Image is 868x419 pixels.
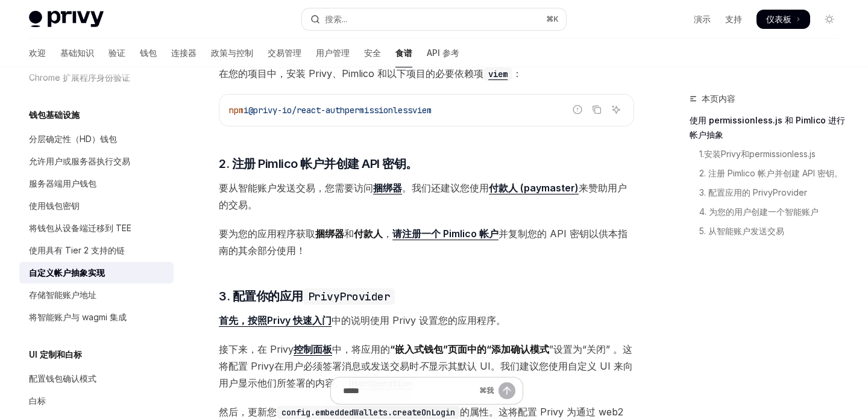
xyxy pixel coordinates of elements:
font: API 参考 [427,48,459,58]
font: “添加确认模式 [486,343,549,355]
a: 交易管理 [268,39,301,67]
input: 提问... [343,377,474,404]
a: 欢迎 [29,39,46,67]
a: 基础知识 [60,39,94,67]
span: npm [229,105,244,116]
font: 2. 注册 Pimlico 帐户并创建 API 密钥。 [699,168,843,178]
font: 存储智能账户地址 [29,290,96,300]
font: 。我们还建议您使用 [402,182,489,194]
a: 分层确定性（HD）钱包 [19,128,174,150]
a: 验证 [108,39,125,67]
a: 捆绑器 [373,182,402,194]
font: 本页内容 [702,93,735,104]
a: 白标 [19,390,174,412]
a: 使用具有 Tier 2 支持的链 [19,240,174,261]
button: 切换暗模式 [820,10,839,29]
a: 将智能账户与 wagmi 集成 [19,306,174,328]
font: 钱包 [140,48,157,58]
font: 演示 [694,14,711,24]
font: 捆绑器 [315,228,344,240]
a: 连接器 [171,39,197,67]
font: 接下来， [219,343,257,355]
font: 分层确定性（HD）钱包 [29,134,117,144]
span: i [244,105,248,116]
font: 在 Privy [257,343,294,355]
span: viem [412,105,432,116]
a: viem [483,67,512,79]
font: K [553,14,559,23]
a: 控制面板 [294,343,332,356]
font: 要从智能账户发送交易，您需要访问 [219,182,373,194]
a: 请注册一个 Pimlico 帐户 [392,228,498,240]
font: 和 [344,228,354,240]
font: 1.安装Privy和permissionless.js [699,149,816,159]
a: 存储智能账户地址 [19,284,174,306]
font: 自定义帐户抽象实现 [29,267,105,278]
a: 支持 [725,13,742,25]
a: 允许用户或服务器执行交易 [19,151,174,172]
font: 控制面板 [294,343,332,355]
font: 请注册一个 Pimlico 帐户 [392,228,498,240]
a: 首先，按照Privy 快速入门 [219,314,332,327]
font: 验证 [108,48,125,58]
font: 允许用户或服务器执行交易 [29,156,130,166]
font: 3. 配置应用的 PrivyProvider [699,187,807,197]
a: 演示 [694,13,711,25]
font: 白标 [29,396,46,406]
font: UI 定制和白标 [29,349,82,359]
a: 仪表板 [756,10,810,29]
font: “嵌入式钱包”页面中的 [390,343,486,355]
span: permissionless [345,105,412,116]
a: 2. 注册 Pimlico 帐户并创建 API 密钥。 [690,164,849,183]
font: 将钱包从设备端迁移到 TEE [29,223,131,233]
a: 安全 [364,39,381,67]
font: ： [512,67,522,79]
a: 将钱包从设备端迁移到 TEE [19,217,174,239]
font: ⌘ [546,14,553,23]
font: ， [383,228,392,240]
code: viem [483,67,512,81]
a: 5. 从智能账户发送交易 [690,222,849,241]
a: 付款人 (paymaster) [489,182,579,194]
img: 灯光标志 [29,11,104,28]
font: 付款人 [354,228,383,240]
font: 交易管理 [268,48,301,58]
font: 服务器端用户钱包 [29,178,96,188]
button: 复制代码块中的内容 [589,102,605,117]
font: 食谱 [395,48,412,58]
code: PrivyProvider [303,288,395,305]
font: 仪表板 [766,14,791,24]
a: 政策与控制 [211,39,253,67]
font: 4. 为您的用户创建一个智能账户 [699,206,819,217]
font: 钱包基础设施 [29,110,80,120]
a: 钱包 [140,39,157,67]
font: 3. 配置你的应用 [219,289,303,303]
font: 搜索... [325,14,347,24]
a: 服务器端用户钱包 [19,173,174,194]
font: 2. 注册 Pimlico 帐户并创建 API 密钥。 [219,157,418,171]
font: 捆绑器 [373,182,402,194]
span: @privy-io/react-auth [248,105,345,116]
a: 用户管理 [316,39,350,67]
a: 4. 为您的用户创建一个智能账户 [690,202,849,222]
a: 食谱 [395,39,412,67]
font: 在您的项目中，安装 Privy、Pimlico 和以下项目的必要依赖项 [219,67,483,79]
a: API 参考 [427,39,459,67]
font: 用户管理 [316,48,350,58]
font: 将智能账户与 wagmi 集成 [29,312,127,322]
font: 中，将应用的 [332,343,390,355]
button: 询问人工智能 [608,102,624,117]
a: 使用钱包密钥 [19,195,174,217]
font: 安全 [364,48,381,58]
font: 连接器 [171,48,197,58]
a: 自定义帐户抽象实现 [19,262,174,284]
font: 要为您的应用程序获取 [219,228,315,240]
font: 中的说明 [332,314,370,326]
a: 使用 permissionless.js 和 Pimlico 进行帐户抽象 [690,111,849,144]
font: 使用具有 Tier 2 支持的链 [29,245,125,255]
font: 不 [419,360,429,372]
font: 付款人 (paymaster) [489,182,579,194]
font: 欢迎 [29,48,46,58]
font: 使用 permissionless.js 和 Pimlico 进行帐户抽象 [690,115,845,140]
font: 使用钱包密钥 [29,200,80,211]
